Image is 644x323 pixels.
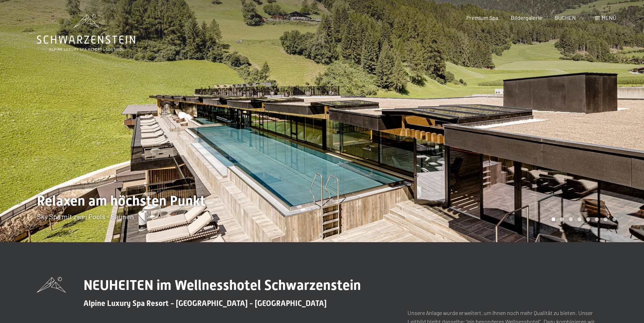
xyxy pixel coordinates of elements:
[586,217,590,221] div: Carousel Page 5
[83,299,327,308] span: Alpine Luxury Spa Resort - [GEOGRAPHIC_DATA] - [GEOGRAPHIC_DATA]
[555,14,576,21] a: BUCHEN
[511,14,542,21] a: Bildergalerie
[552,217,555,221] div: Carousel Page 1 (Current Slide)
[83,277,361,293] span: NEUHEITEN im Wellnesshotel Schwarzenstein
[595,217,599,221] div: Carousel Page 6
[560,217,564,221] div: Carousel Page 2
[549,217,616,221] div: Carousel Pagination
[578,217,581,221] div: Carousel Page 4
[612,217,616,221] div: Carousel Page 8
[604,217,607,221] div: Carousel Page 7
[466,14,498,21] a: Premium Spa
[569,217,573,221] div: Carousel Page 3
[602,14,616,21] span: Menü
